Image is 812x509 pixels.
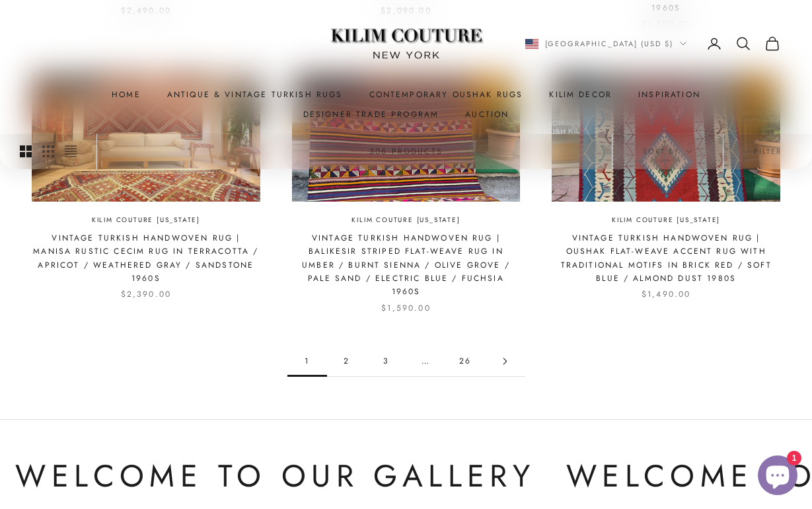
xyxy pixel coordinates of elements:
[287,346,525,377] nav: Pagination navigation
[552,231,780,286] a: Vintage Turkish Handwoven Rug | Oushak Flat-Weave Accent Rug with Traditional Motifs in Brick Red...
[549,88,612,101] summary: Kilim Decor
[612,215,720,226] a: Kilim Couture [US_STATE]
[525,39,538,49] img: United States
[612,134,723,169] button: Sort by
[465,108,509,121] a: Auction
[292,231,521,299] a: Vintage Turkish Handwoven Rug | Balikesir Striped Flat-Weave Rug in Umber / Burnt Sienna / Olive ...
[32,88,780,122] nav: Primary navigation
[92,215,200,226] a: Kilim Couture [US_STATE]
[381,301,430,315] sale-price: $1,590.00
[112,88,141,101] a: Home
[287,346,327,376] span: 1
[723,134,812,169] button: Filter
[324,13,489,75] img: Logo of Kilim Couture New York
[525,38,687,50] button: Change country or currency
[20,134,32,169] button: Switch to larger product images
[406,346,446,376] span: …
[638,88,700,101] a: Inspiration
[486,346,525,376] a: Go to page 2
[367,346,406,376] a: Go to page 3
[32,231,260,286] a: Vintage Turkish Handwoven Rug | Manisa Rustic Cecim Rug in Terracotta / Apricot / Weathered Gray ...
[121,288,171,301] sale-price: $2,390.00
[65,134,77,169] button: Switch to compact product images
[754,455,801,498] inbox-online-store-chat: Shopify online store chat
[303,108,439,121] a: Designer Trade Program
[643,145,692,157] span: Sort by
[369,88,523,101] a: Contemporary Oushak Rugs
[369,145,443,158] p: 306 products
[642,288,690,301] sale-price: $1,490.00
[545,38,674,50] span: [GEOGRAPHIC_DATA] (USD $)
[446,346,486,376] a: Go to page 26
[327,346,367,376] a: Go to page 2
[351,215,460,226] a: Kilim Couture [US_STATE]
[167,88,343,101] a: Antique & Vintage Turkish Rugs
[525,36,781,52] nav: Secondary navigation
[42,134,54,169] button: Switch to smaller product images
